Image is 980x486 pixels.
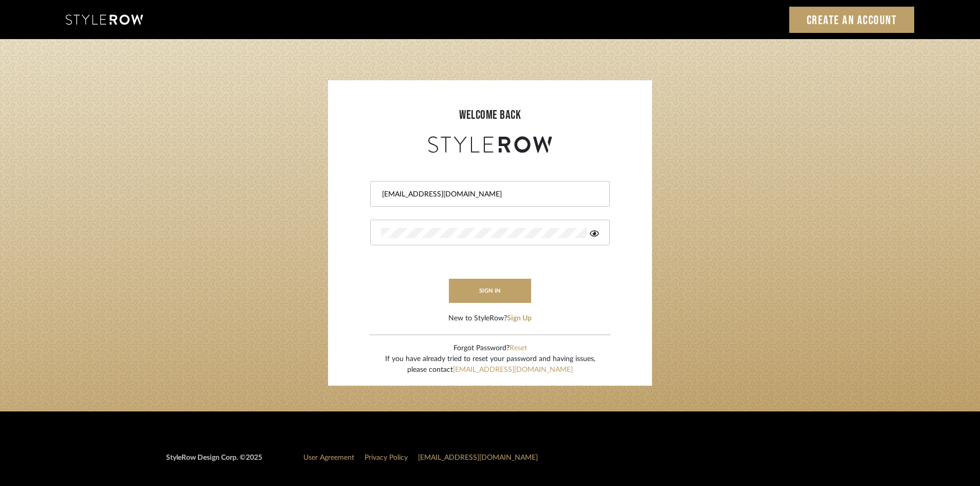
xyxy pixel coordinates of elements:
[385,343,595,354] div: Forgot Password?
[385,354,595,375] div: If you have already tried to reset your password and having issues, please contact
[338,106,642,124] div: welcome back
[449,279,531,303] button: sign in
[365,454,408,461] a: Privacy Policy
[303,454,354,461] a: User Agreement
[510,343,527,354] button: Reset
[507,313,532,324] button: Sign Up
[418,454,538,461] a: [EMAIL_ADDRESS][DOMAIN_NAME]
[448,313,532,324] div: New to StyleRow?
[453,366,573,373] a: [EMAIL_ADDRESS][DOMAIN_NAME]
[381,189,596,200] input: Email Address
[789,7,915,33] a: Create an Account
[166,453,262,472] div: StyleRow Design Corp. ©2025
